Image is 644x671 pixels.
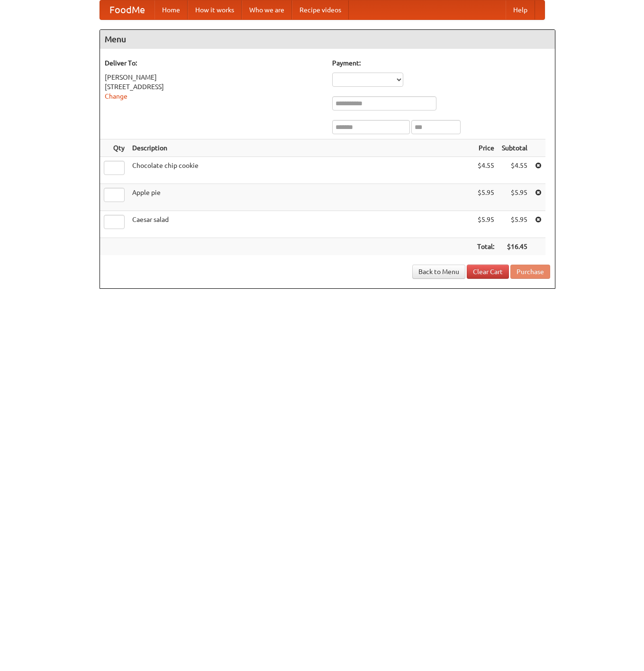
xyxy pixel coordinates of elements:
[242,0,292,19] a: Who we are
[100,139,128,157] th: Qty
[105,73,323,82] div: [PERSON_NAME]
[498,184,531,211] td: $5.95
[498,238,531,256] th: $16.45
[105,58,323,68] h5: Deliver To:
[105,82,323,92] div: [STREET_ADDRESS]
[105,92,127,100] a: Change
[506,0,535,19] a: Help
[154,0,188,19] a: Home
[100,30,555,49] h4: Menu
[473,238,498,256] th: Total:
[128,184,473,211] td: Apple pie
[332,58,550,68] h5: Payment:
[128,139,473,157] th: Description
[128,211,473,238] td: Caesar salad
[128,157,473,184] td: Chocolate chip cookie
[412,265,465,279] a: Back to Menu
[100,0,154,19] a: FoodMe
[473,211,498,238] td: $5.95
[498,157,531,184] td: $4.55
[188,0,242,19] a: How it works
[292,0,349,19] a: Recipe videos
[467,265,509,279] a: Clear Cart
[498,211,531,238] td: $5.95
[510,265,550,279] button: Purchase
[473,139,498,157] th: Price
[473,157,498,184] td: $4.55
[473,184,498,211] td: $5.95
[498,139,531,157] th: Subtotal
